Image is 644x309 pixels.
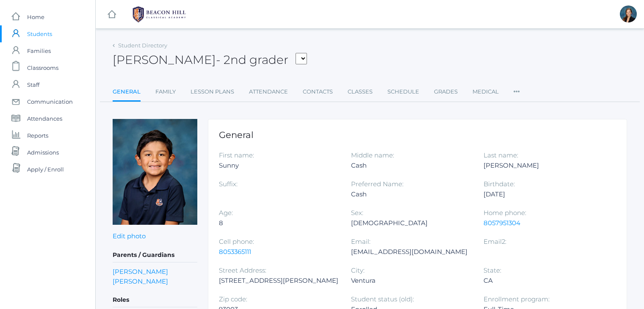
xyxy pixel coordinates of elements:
a: Family [155,83,176,100]
div: CA [484,276,603,286]
label: Email: [351,237,370,246]
a: 8057951304 [484,219,520,227]
span: Reports [27,127,48,144]
a: Schedule [387,83,419,100]
a: 8053365111 [219,248,251,256]
a: Contacts [303,83,333,100]
h5: Roles [113,293,197,307]
label: Middle name: [351,151,394,159]
span: Apply / Enroll [27,161,64,178]
h2: [PERSON_NAME] [113,53,307,66]
label: Suffix: [219,180,238,188]
div: [STREET_ADDRESS][PERSON_NAME] [219,276,338,286]
label: Age: [219,209,233,217]
a: Student Directory [118,42,167,49]
a: Edit photo [113,232,146,240]
label: Last name: [484,151,518,159]
h1: General [219,130,616,140]
span: Students [27,25,52,42]
h5: Parents / Guardians [113,248,197,262]
div: Allison Smith [620,6,637,22]
div: 8 [219,218,338,228]
label: Enrollment program: [484,295,550,303]
div: [DATE] [484,189,603,199]
a: Classes [348,83,373,100]
span: Staff [27,76,39,93]
label: Cell phone: [219,237,254,246]
div: [EMAIL_ADDRESS][DOMAIN_NAME] [351,247,470,257]
span: - 2nd grader [216,52,288,67]
span: Classrooms [27,59,58,76]
div: Ventura [351,276,470,286]
span: Families [27,42,51,59]
div: [DEMOGRAPHIC_DATA] [351,218,470,228]
div: [PERSON_NAME] [484,160,603,171]
label: State: [484,266,501,274]
div: Sunny [219,160,338,171]
span: Communication [27,93,73,110]
label: Student status (old): [351,295,414,303]
span: Attendances [27,110,62,127]
img: 1_BHCALogos-05.png [127,4,191,25]
a: [PERSON_NAME] [113,276,168,286]
a: Medical [473,83,499,100]
div: Cash [351,160,470,171]
div: Cash [351,189,470,199]
label: Email2: [484,237,506,246]
label: Sex: [351,209,363,217]
img: Cash Carey [113,119,197,225]
label: City: [351,266,365,274]
a: Attendance [249,83,288,100]
span: Admissions [27,144,59,161]
a: [PERSON_NAME] [113,267,168,276]
label: Street Address: [219,266,266,274]
span: Home [27,8,44,25]
a: General [113,83,141,102]
a: Grades [434,83,458,100]
label: Zip code: [219,295,247,303]
a: Lesson Plans [191,83,234,100]
label: Preferred Name: [351,180,404,188]
label: Home phone: [484,209,526,217]
label: Birthdate: [484,180,515,188]
label: First name: [219,151,254,159]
